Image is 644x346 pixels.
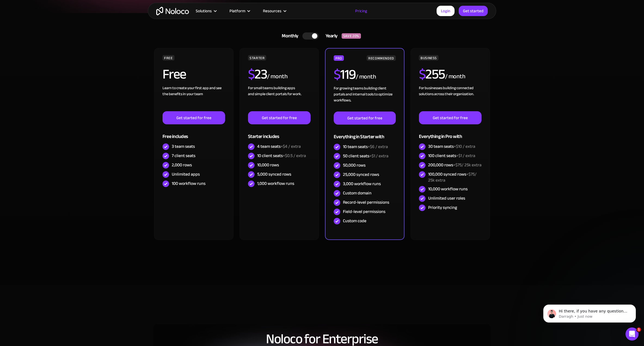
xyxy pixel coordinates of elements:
[248,111,311,124] a: Get started for free
[162,111,225,124] a: Get started for free
[437,6,455,16] a: Login
[356,73,376,81] div: / month
[257,171,291,177] div: 5,000 synced rows
[428,171,482,183] div: 100,000 synced rows
[367,55,396,61] div: RECOMMENDED
[343,172,379,177] div: 25,000 synced rows
[342,33,361,39] div: SAVE 20%
[419,85,482,111] div: For businesses building connected solutions across their organization. ‍
[248,61,255,87] span: $
[172,162,192,168] div: 2,000 rows
[419,124,482,142] div: Everything in Pro with
[162,85,225,111] div: Learn to create your first app and see the benefits in your team ‍
[428,195,465,201] div: Unlimited user roles
[334,68,356,81] h2: 119
[428,170,477,184] span: +$75/ 25k extra
[229,7,245,14] div: Platform
[162,124,225,142] div: Free includes
[343,218,366,224] div: Custom code
[368,143,388,151] span: +$6 / extra
[456,152,475,160] span: +$1 / extra
[454,142,475,151] span: +$10 / extra
[419,67,445,81] h2: 255
[428,204,457,210] div: Priority syncing
[428,143,475,149] div: 30 team seats
[172,153,195,159] div: 7 client seats
[275,32,302,40] div: Monthly
[257,180,294,186] div: 1,000 workflow runs
[348,7,374,14] a: Pricing
[162,55,174,61] div: FREE
[459,6,488,16] a: Get started
[334,112,396,125] a: Get started for free
[248,85,311,111] div: For small teams building apps and simple client portals for work. ‍
[257,153,306,159] div: 10 client seats
[172,171,200,177] div: Unlimited apps
[248,124,311,142] div: Starter includes
[343,153,388,159] div: 50 client seats
[281,142,301,151] span: +$4 / extra
[343,199,389,205] div: Record-level permissions
[319,32,342,40] div: Yearly
[343,190,372,196] div: Custom domain
[428,162,482,168] div: 200,000 rows
[419,61,426,87] span: $
[419,111,482,124] a: Get started for free
[428,153,475,159] div: 100 client seats
[334,125,396,142] div: Everything in Starter with
[248,67,267,81] h2: 23
[223,7,256,14] div: Platform
[343,209,385,215] div: Field-level permissions
[637,327,641,332] span: 1
[196,7,212,14] div: Solutions
[428,186,468,192] div: 10,000 workflow runs
[256,7,292,14] div: Resources
[189,7,223,14] div: Solutions
[248,55,266,61] div: STARTER
[257,143,301,149] div: 4 team seats
[419,55,438,61] div: BUSINESS
[343,144,388,150] div: 10 team seats
[625,327,639,341] iframe: Intercom live chat
[343,162,366,168] div: 50,000 rows
[172,180,206,186] div: 100 workflow runs
[445,72,465,81] div: / month
[369,152,388,160] span: +$1 / extra
[343,181,381,187] div: 3,000 workflow runs
[257,162,279,168] div: 10,000 rows
[334,55,344,61] div: PRO
[334,62,341,87] span: $
[162,67,186,81] h2: Free
[283,152,306,160] span: +$0.5 / extra
[267,72,287,81] div: / month
[156,7,189,15] a: home
[535,293,644,331] iframe: Intercom notifications message
[334,85,396,112] div: For growing teams building client portals and internal tools to optimize workflows.
[172,143,195,149] div: 3 team seats
[453,161,482,169] span: +$75/ 25k extra
[263,7,281,14] div: Resources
